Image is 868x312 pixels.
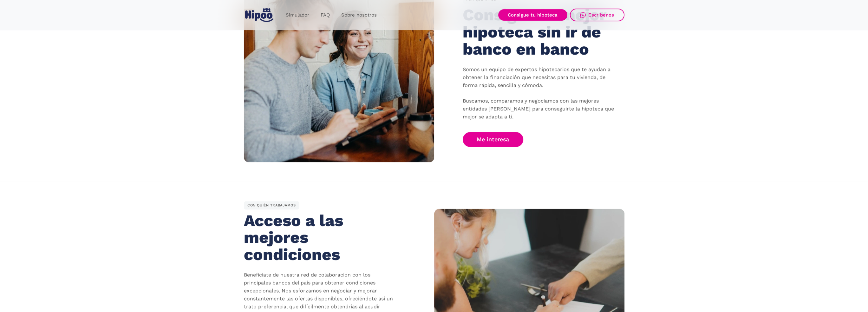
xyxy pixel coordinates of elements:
[244,201,299,209] div: CON QUIÉN TRABAJAMOS
[588,12,614,18] div: Escríbenos
[498,9,567,21] a: Consigue tu hipoteca
[315,9,336,21] a: FAQ
[244,6,275,24] a: home
[244,212,390,263] h2: Acceso a las mejores condiciones
[336,9,382,21] a: Sobre nosotros
[463,66,615,121] p: Somos un equipo de expertos hipotecarios que te ayudan a obtener la financiación que necesitas pa...
[463,132,524,147] a: Me interesa
[463,6,609,57] h2: Consigue la mejor hipoteca sin ir de banco en banco
[280,9,315,21] a: Simulador
[570,9,624,21] a: Escríbenos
